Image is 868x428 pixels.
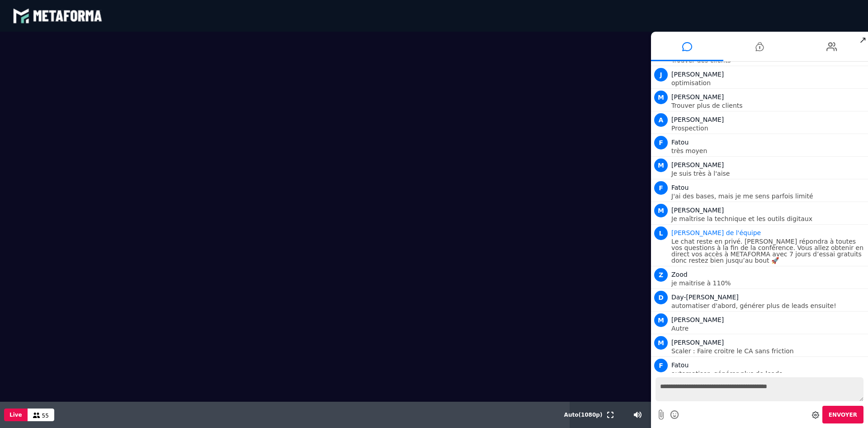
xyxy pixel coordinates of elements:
[654,359,668,372] span: F
[671,271,688,278] span: Zood
[671,229,761,236] span: Animateur
[654,91,668,104] span: M
[671,370,866,377] p: automatiser, générer plus de leads.
[671,348,866,354] p: Scaler : Faire croitre le CA sans friction
[822,406,863,423] button: Envoyer
[671,280,866,286] p: je maitrise à 110%
[671,161,724,168] span: [PERSON_NAME]
[671,207,724,214] span: [PERSON_NAME]
[654,313,668,327] span: M
[654,336,668,350] span: M
[671,170,866,177] p: Je suis très à l'aise
[671,148,866,154] p: très moyen
[671,316,724,323] span: [PERSON_NAME]
[671,361,689,369] span: Fatou
[654,226,668,240] span: L
[671,125,866,131] p: Prospection
[4,409,28,421] button: Live
[671,139,689,146] span: Fatou
[671,184,689,191] span: Fatou
[671,339,724,346] span: [PERSON_NAME]
[42,413,49,419] span: 55
[671,303,866,309] p: automatiser d'abord, générer plus de leads ensuite!
[671,57,866,63] p: Trouver des clients
[564,412,603,418] span: Auto ( 1080 p)
[654,68,668,82] span: J
[654,204,668,217] span: M
[829,412,857,418] span: Envoyer
[562,402,604,428] button: Auto(1080p)
[654,136,668,149] span: F
[671,93,724,101] span: [PERSON_NAME]
[671,216,866,222] p: Je maîtrise la technique et les outils digitaux
[858,32,868,48] span: ↗
[654,268,668,282] span: Z
[654,291,668,304] span: D
[671,193,866,199] p: J'ai des bases, mais je me sens parfois limité
[654,181,668,195] span: F
[671,80,866,86] p: optimisation
[671,325,866,332] p: Autre
[671,116,724,123] span: [PERSON_NAME]
[654,159,668,172] span: M
[671,71,724,78] span: [PERSON_NAME]
[654,113,668,127] span: A
[671,238,866,264] p: Le chat reste en privé. [PERSON_NAME] répondra à toutes vos questions à la fin de la conférence. ...
[671,293,739,301] span: Day-[PERSON_NAME]
[671,102,866,109] p: Trouver plus de clients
